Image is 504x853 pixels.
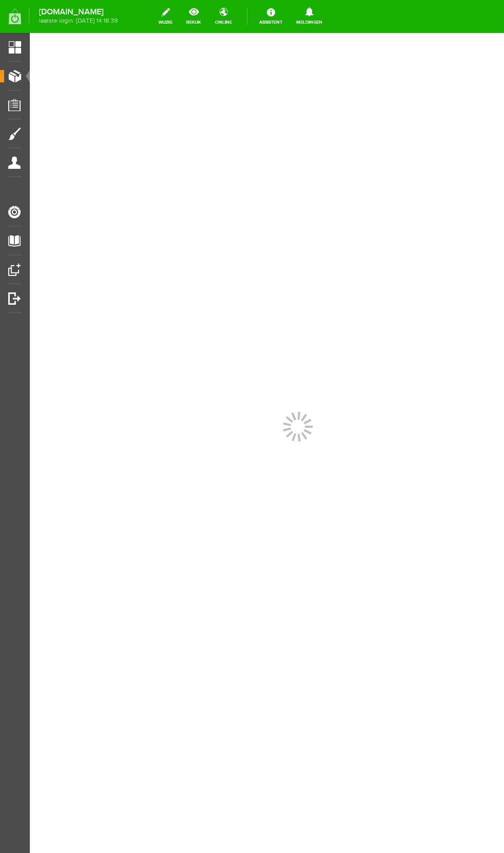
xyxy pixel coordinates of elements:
a: online [209,5,238,28]
a: Assistent [253,5,289,28]
a: Meldingen [290,5,329,28]
a: bekijk [180,5,207,28]
span: laatste login: [DATE] 14:18:39 [39,18,118,24]
a: wijzig [152,5,178,28]
strong: [DOMAIN_NAME] [39,9,118,15]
